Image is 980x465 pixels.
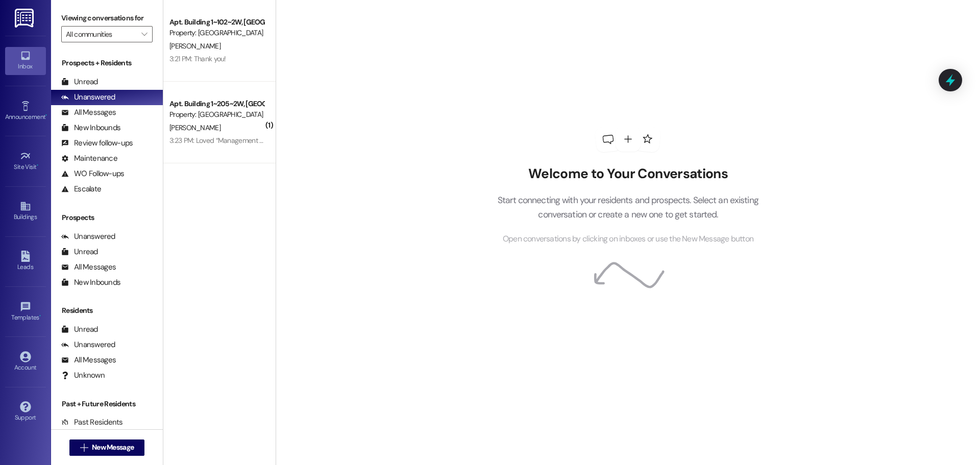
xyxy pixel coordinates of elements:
input: All communities [66,26,136,42]
a: Site Visit • [5,148,46,175]
div: Review follow-ups [61,138,133,149]
span: New Message [92,442,134,453]
div: Apt. Building 1~205~2W, [GEOGRAPHIC_DATA] [169,99,264,109]
div: All Messages [61,355,116,365]
div: Past + Future Residents [51,399,163,409]
div: Apt. Building 1~102~2W, [GEOGRAPHIC_DATA] [169,17,264,28]
div: Escalate [61,184,101,194]
div: Past Residents [61,417,123,428]
div: Prospects [51,212,163,223]
div: Property: [GEOGRAPHIC_DATA] [169,28,264,38]
div: Unanswered [61,231,115,242]
button: New Message [69,439,145,456]
span: [PERSON_NAME] [169,123,220,132]
div: Prospects + Residents [51,58,163,68]
i:  [141,30,147,38]
span: [PERSON_NAME] [169,41,220,51]
a: Templates • [5,298,46,326]
div: All Messages [61,262,116,273]
label: Viewing conversations for [61,10,153,26]
div: 3:21 PM: Thank you! [169,54,226,63]
p: Start connecting with your residents and prospects. Select an existing conversation or create a n... [482,193,774,222]
div: Unread [61,77,98,87]
div: New Inbounds [61,277,120,288]
div: Unanswered [61,92,115,103]
div: Unknown [61,370,105,381]
div: Unread [61,247,98,257]
i:  [80,444,88,452]
a: Account [5,348,46,376]
div: Property: [GEOGRAPHIC_DATA] [169,109,264,120]
div: Residents [51,305,163,316]
div: Unanswered [61,339,115,350]
h2: Welcome to Your Conversations [482,166,774,182]
a: Support [5,398,46,426]
div: Unread [61,324,98,335]
div: 3:23 PM: Loved “Management Colonial House ([GEOGRAPHIC_DATA]): You are welcome to get the informa... [169,136,768,145]
div: All Messages [61,107,116,118]
a: Leads [5,248,46,275]
a: Inbox [5,47,46,75]
span: • [39,312,41,320]
span: Open conversations by clicking on inboxes or use the New Message button [503,233,753,246]
div: Maintenance [61,153,117,164]
img: ResiDesk Logo [15,9,36,28]
div: WO Follow-ups [61,168,124,179]
span: • [37,162,38,169]
span: • [45,112,47,119]
div: New Inbounds [61,123,120,133]
a: Buildings [5,198,46,225]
